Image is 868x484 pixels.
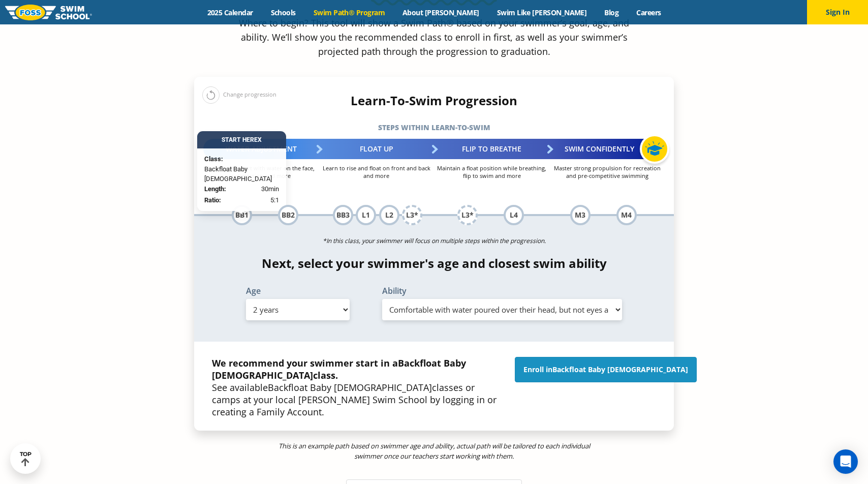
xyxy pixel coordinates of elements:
div: Float Up [319,139,434,159]
a: Enroll inBackfloat Baby [DEMOGRAPHIC_DATA] [515,357,697,382]
span: Backfloat Baby [DEMOGRAPHIC_DATA] [268,381,432,394]
span: 30min [261,184,279,194]
p: Learn to rise and float on front and back and more [319,164,434,179]
p: *In this class, your swimmer will focus on multiple steps within the progression. [194,234,674,248]
p: This is an example path based on swimmer age and ability, actual path will be tailored to each in... [276,441,593,461]
h4: Next, select your swimmer's age and closest swim ability [194,256,674,270]
div: Change progression [202,86,276,104]
div: BB1 [232,205,252,225]
label: Age [246,287,350,295]
a: About [PERSON_NAME] [394,8,488,17]
strong: Length: [204,185,226,193]
div: Swim Confidently [549,139,665,159]
p: See available classes or camps at your local [PERSON_NAME] Swim School by logging in or creating ... [212,357,505,418]
a: Schools [262,8,304,17]
div: Open Intercom Messenger [833,449,858,474]
a: Swim Like [PERSON_NAME] [488,8,596,17]
strong: We recommend your swimmer start in a class. [212,357,466,381]
span: Backfloat Baby [DEMOGRAPHIC_DATA] [212,357,466,381]
div: BB2 [278,205,298,225]
strong: Class: [204,156,223,163]
div: L1 [356,205,376,225]
div: Flip to Breathe [434,139,549,159]
div: BB3 [333,205,353,225]
div: Start Here [197,132,286,149]
a: 2025 Calendar [198,8,262,17]
p: Maintain a float position while breathing, flip to swim and more [434,164,549,179]
p: Where to begin? This tool will show a Swim Path® based on your swimmer’s goal, age, and ability. ... [235,16,633,58]
strong: Ratio: [204,197,221,204]
div: TOP [20,451,32,467]
span: Backfloat Baby [DEMOGRAPHIC_DATA] [204,164,279,184]
a: Blog [596,8,628,17]
span: X [258,137,262,144]
span: Backfloat Baby [DEMOGRAPHIC_DATA] [552,365,688,374]
h5: Steps within Learn-to-Swim [194,120,674,135]
a: Careers [628,8,670,17]
div: M4 [616,205,637,225]
div: L2 [379,205,399,225]
img: FOSS Swim School Logo [5,5,92,20]
label: Ability [382,287,622,295]
p: Master strong propulsion for recreation and pre-competitive swimming [549,164,665,179]
div: L4 [504,205,524,225]
a: Swim Path® Program [304,8,393,17]
h4: Learn-To-Swim Progression [194,94,674,108]
span: 5:1 [270,196,279,206]
div: M3 [570,205,591,225]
